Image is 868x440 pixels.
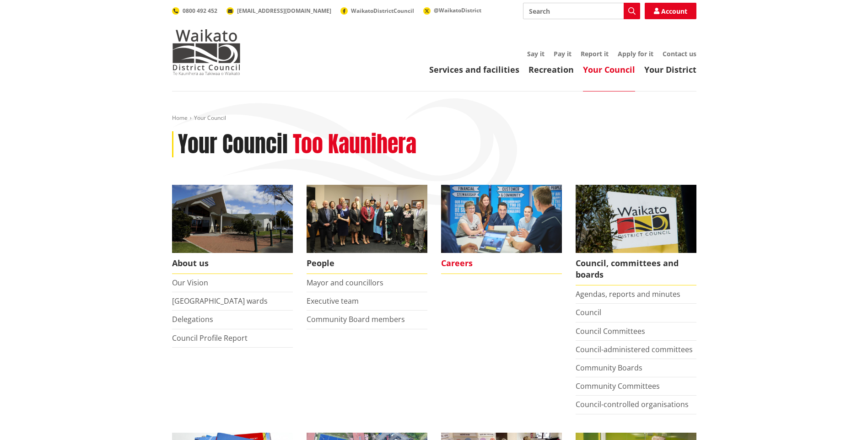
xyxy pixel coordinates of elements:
[523,3,640,19] input: Search input
[172,253,293,274] span: About us
[307,314,405,324] a: Community Board members
[663,49,696,58] a: Contact us
[172,278,208,288] a: Our Vision
[441,185,562,253] img: Office staff in meeting - Career page
[172,185,293,274] a: WDC Building 0015 About us
[576,344,693,354] a: Council-administered committees
[429,64,519,75] a: Services and facilities
[172,333,248,343] a: Council Profile Report
[826,402,859,435] iframe: Messenger Launcher
[528,64,574,75] a: Recreation
[172,314,213,324] a: Delegations
[172,296,268,306] a: [GEOGRAPHIC_DATA] wards
[340,7,414,15] a: WaikatoDistrictCouncil
[307,296,359,306] a: Executive team
[307,185,427,274] a: 2022 Council People
[576,253,696,285] span: Council, committees and boards
[307,185,427,253] img: 2022 Council
[527,49,545,58] a: Say it
[423,6,481,14] a: @WaikatoDistrict
[172,114,188,122] a: Home
[307,278,383,288] a: Mayor and councillors
[172,114,696,122] nav: breadcrumb
[576,307,601,317] a: Council
[644,64,696,75] a: Your District
[434,6,481,14] span: @WaikatoDistrict
[581,49,609,58] a: Report it
[576,381,660,391] a: Community Committees
[576,185,696,253] img: Waikato-District-Council-sign
[172,29,241,75] img: Waikato District Council - Te Kaunihera aa Takiwaa o Waikato
[583,64,635,75] a: Your Council
[194,114,226,122] span: Your Council
[576,326,645,336] a: Council Committees
[183,7,217,15] span: 0800 492 452
[576,399,689,409] a: Council-controlled organisations
[307,253,427,274] span: People
[172,7,217,15] a: 0800 492 452
[576,363,642,373] a: Community Boards
[441,253,562,274] span: Careers
[441,185,562,274] a: Careers
[576,289,680,299] a: Agendas, reports and minutes
[554,49,571,58] a: Pay it
[172,185,293,253] img: WDC Building 0015
[178,131,288,158] h1: Your Council
[237,7,331,15] span: [EMAIL_ADDRESS][DOMAIN_NAME]
[576,185,696,285] a: Waikato-District-Council-sign Council, committees and boards
[226,7,331,15] a: [EMAIL_ADDRESS][DOMAIN_NAME]
[618,49,653,58] a: Apply for it
[351,7,414,15] span: WaikatoDistrictCouncil
[293,131,416,158] h2: Too Kaunihera
[645,3,696,19] a: Account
